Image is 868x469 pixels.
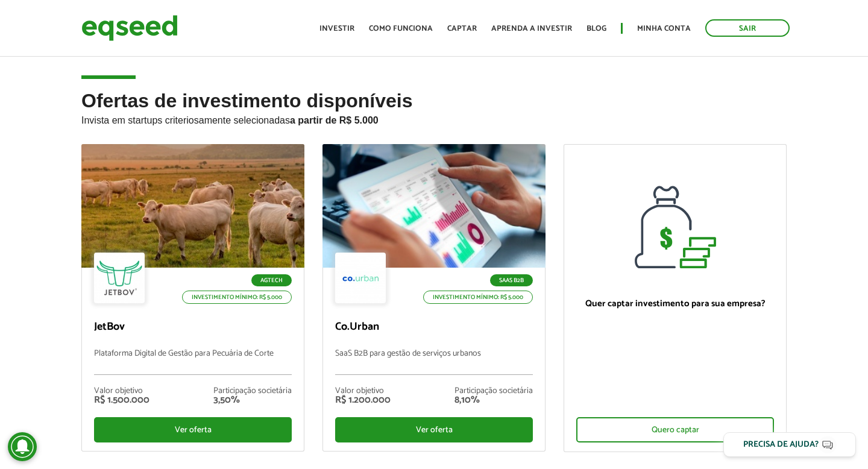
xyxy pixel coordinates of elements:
div: R$ 1.500.000 [94,395,149,405]
a: Como funciona [369,25,433,33]
div: Quero captar [576,417,774,442]
p: Quer captar investimento para sua empresa? [576,298,774,309]
div: Valor objetivo [94,387,149,395]
p: Investimento mínimo: R$ 5.000 [182,291,292,304]
div: Ver oferta [94,417,292,442]
a: Investir [319,25,354,33]
a: Aprenda a investir [491,25,572,33]
div: Participação societária [213,387,292,395]
a: Quer captar investimento para sua empresa? Quero captar [564,144,787,452]
p: SaaS B2B [490,274,533,286]
a: Sair [705,19,790,37]
a: Agtech Investimento mínimo: R$ 5.000 JetBov Plataforma Digital de Gestão para Pecuária de Corte V... [81,144,304,452]
div: 8,10% [454,395,533,405]
a: Minha conta [637,25,691,33]
p: Agtech [251,274,292,286]
div: Ver oferta [335,417,533,442]
p: Plataforma Digital de Gestão para Pecuária de Corte [94,349,292,375]
div: 3,50% [213,395,292,405]
a: SaaS B2B Investimento mínimo: R$ 5.000 Co.Urban SaaS B2B para gestão de serviços urbanos Valor ob... [322,144,546,452]
a: Blog [587,25,606,33]
a: Captar [447,25,477,33]
p: Co.Urban [335,321,533,334]
p: Invista em startups criteriosamente selecionadas [81,112,787,126]
img: EqSeed [81,12,178,44]
p: JetBov [94,321,292,334]
p: Investimento mínimo: R$ 5.000 [423,291,533,304]
p: SaaS B2B para gestão de serviços urbanos [335,349,533,375]
h2: Ofertas de investimento disponíveis [81,90,787,144]
div: Participação societária [454,387,533,395]
div: Valor objetivo [335,387,391,395]
strong: a partir de R$ 5.000 [290,115,379,125]
div: R$ 1.200.000 [335,395,391,405]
